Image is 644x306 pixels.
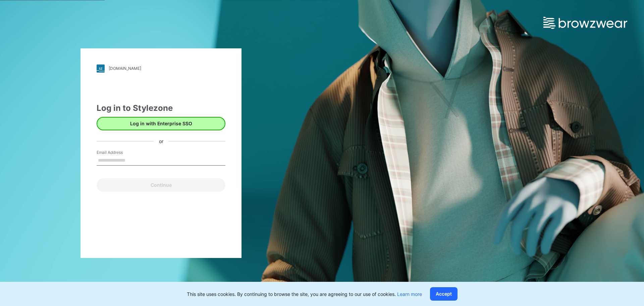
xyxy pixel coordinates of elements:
[97,64,105,73] img: stylezone-logo.562084cfcfab977791bfbf7441f1a819.svg
[543,17,627,29] img: browzwear-logo.e42bd6dac1945053ebaf764b6aa21510.svg
[97,102,225,114] div: Log in to Stylezone
[430,287,458,301] button: Accept
[154,138,169,145] div: or
[97,149,144,156] label: Email Address
[109,66,141,71] div: [DOMAIN_NAME]
[97,64,225,73] a: [DOMAIN_NAME]
[397,291,422,297] a: Learn more
[187,291,422,298] p: This site uses cookies. By continuing to browse the site, you are agreeing to our use of cookies.
[97,117,225,130] button: Log in with Enterprise SSO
